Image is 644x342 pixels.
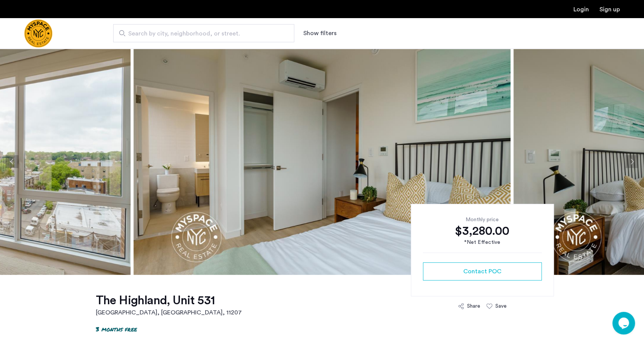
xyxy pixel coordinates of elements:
[6,155,18,168] button: Previous apartment
[612,312,636,334] iframe: chat widget
[423,262,542,280] button: button
[303,29,337,38] button: Show or hide filters
[423,239,542,246] div: *Net Effective
[599,6,620,12] a: Registration
[423,223,542,239] div: $3,280.00
[573,6,589,12] a: Login
[24,19,52,48] img: logo
[495,302,507,310] div: Save
[463,267,501,276] span: Contact POC
[626,155,638,168] button: Next apartment
[96,325,137,333] p: 3 months free
[128,29,273,38] span: Search by city, neighborhood, or street.
[96,308,242,317] h2: [GEOGRAPHIC_DATA], [GEOGRAPHIC_DATA] , 11207
[96,293,242,308] h1: The Highland, Unit 531
[24,19,52,48] a: Cazamio Logo
[423,216,542,223] div: Monthly price
[467,302,480,310] div: Share
[96,293,242,317] a: The Highland, Unit 531[GEOGRAPHIC_DATA], [GEOGRAPHIC_DATA], 11207
[134,48,510,275] img: apartment
[113,24,294,42] input: Apartment Search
